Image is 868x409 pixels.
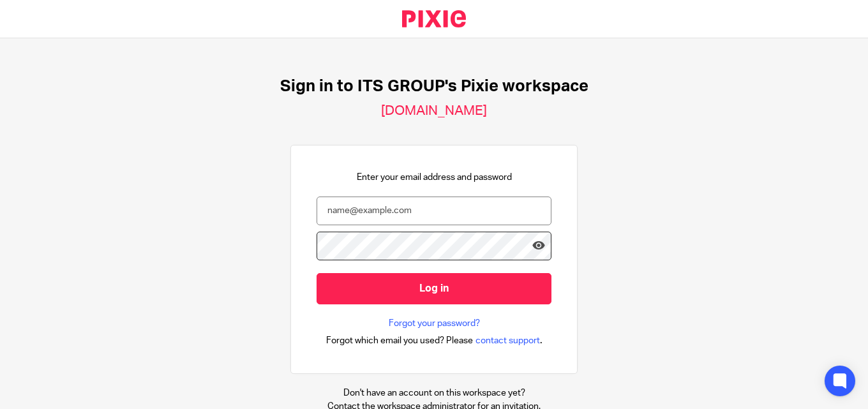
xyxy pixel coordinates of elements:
span: Forgot which email you used? Please [326,334,473,347]
span: contact support [475,334,540,347]
p: Don't have an account on this workspace yet? [327,387,541,399]
input: name@example.com [317,197,551,225]
h2: [DOMAIN_NAME] [381,103,487,119]
h1: Sign in to ITS GROUP's Pixie workspace [280,77,588,96]
p: Enter your email address and password [357,171,512,184]
input: Log in [317,273,551,304]
a: Forgot your password? [389,317,480,330]
div: . [326,333,542,348]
